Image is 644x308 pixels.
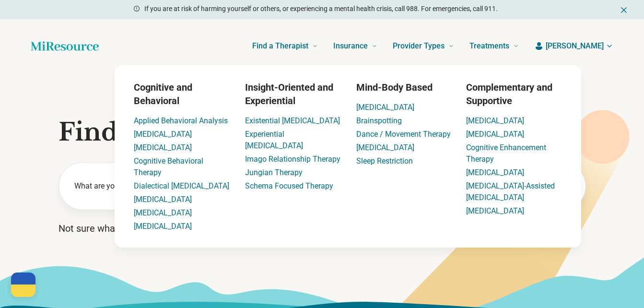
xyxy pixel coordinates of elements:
[252,39,308,53] span: Find a Therapist
[134,116,228,125] a: Applied Behavioral Analysis
[469,39,509,53] span: Treatments
[31,36,99,56] a: Home page
[466,168,524,177] a: [MEDICAL_DATA]
[546,40,604,52] span: [PERSON_NAME]
[356,156,413,166] a: Sleep Restriction
[134,208,192,217] a: [MEDICAL_DATA]
[134,195,192,204] a: [MEDICAL_DATA]
[466,181,555,202] a: [MEDICAL_DATA]-Assisted [MEDICAL_DATA]
[245,168,303,177] a: Jungian Therapy
[619,4,629,15] button: Dismiss
[356,103,414,112] a: [MEDICAL_DATA]
[466,116,524,125] a: [MEDICAL_DATA]
[134,81,230,107] h3: Cognitive and Behavioral
[333,39,368,53] span: Insurance
[466,130,524,139] a: [MEDICAL_DATA]
[252,27,318,65] a: Find a Therapist
[57,65,639,248] div: Treatments
[144,4,498,14] p: If you are at risk of harming yourself or others, or experiencing a mental health crisis, call 98...
[466,143,546,164] a: Cognitive Enhancement Therapy
[134,143,192,152] a: [MEDICAL_DATA]
[134,222,192,231] a: [MEDICAL_DATA]
[469,27,519,65] a: Treatments
[356,81,451,94] h3: Mind-Body Based
[134,130,192,139] a: [MEDICAL_DATA]
[466,81,562,107] h3: Complementary and Supportive
[245,154,340,164] a: Imago Relationship Therapy
[245,116,340,125] a: Existential [MEDICAL_DATA]
[466,206,524,215] a: [MEDICAL_DATA]
[393,27,454,65] a: Provider Types
[356,130,451,139] a: Dance / Movement Therapy
[245,181,333,190] a: Schema Focused Therapy
[134,156,203,177] a: Cognitive Behavioral Therapy
[333,27,377,65] a: Insurance
[356,116,402,125] a: Brainspotting
[534,40,613,52] button: [PERSON_NAME]
[356,143,414,152] a: [MEDICAL_DATA]
[245,130,303,150] a: Experiential [MEDICAL_DATA]
[393,39,445,53] span: Provider Types
[134,181,229,190] a: Dialectical [MEDICAL_DATA]
[245,81,341,107] h3: Insight-Oriented and Experiential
